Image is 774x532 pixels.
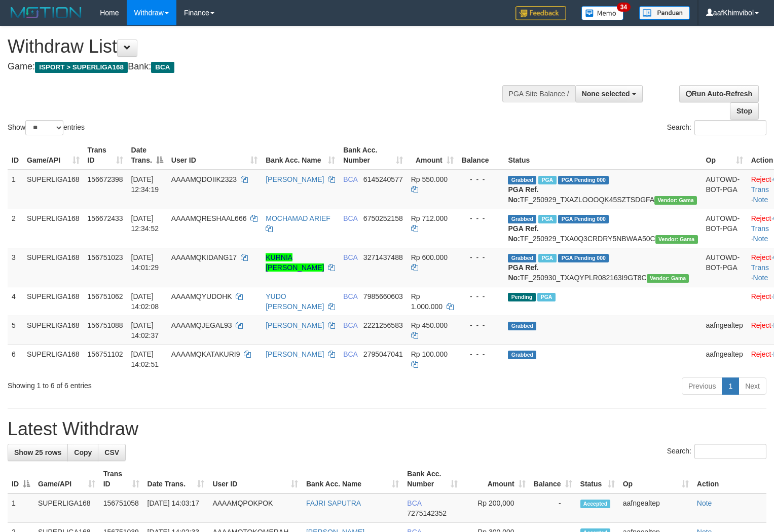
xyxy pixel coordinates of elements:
a: Next [739,377,766,395]
span: AAAAMQRESHAAL666 [171,214,247,222]
span: 34 [617,3,631,12]
span: Marked by aafsoycanthlai [538,176,556,184]
a: Note [753,196,768,204]
span: BCA [343,321,357,329]
a: KURNIA [PERSON_NAME] [266,253,324,272]
td: - [530,493,576,523]
a: Reject [751,175,771,183]
span: Accepted [580,500,611,508]
span: Marked by aafsoycanthlai [538,254,556,262]
td: 1 [8,170,23,209]
input: Search: [694,444,766,459]
th: Trans ID: activate to sort column ascending [99,465,143,493]
span: 156751088 [88,321,123,329]
th: Date Trans.: activate to sort column ascending [143,465,209,493]
td: AUTOWD-BOT-PGA [702,170,747,209]
span: Grabbed [508,176,536,184]
span: [DATE] 14:01:29 [131,253,159,272]
span: Vendor URL: https://trx31.1velocity.biz [654,196,697,205]
div: - - - [462,291,500,301]
td: 156751058 [99,493,143,523]
th: Status [504,141,702,170]
span: BCA [151,62,174,73]
h4: Game: Bank: [8,62,506,72]
th: Game/API: activate to sort column ascending [34,465,99,493]
div: Showing 1 to 6 of 6 entries [8,376,315,391]
span: BCA [343,214,357,222]
td: 4 [8,287,23,316]
span: AAAAMQKIDANG17 [171,253,237,261]
td: 1 [8,493,34,523]
th: Date Trans.: activate to sort column descending [127,141,167,170]
select: Showentries [25,120,63,135]
img: Button%20Memo.svg [581,6,624,20]
a: FAJRI SAPUTRA [306,499,361,507]
span: Pending [508,293,535,301]
a: [PERSON_NAME] [266,350,324,358]
span: Copy 7985660603 to clipboard [363,292,403,300]
div: - - - [462,252,500,262]
th: Amount: activate to sort column ascending [462,465,530,493]
span: 156751023 [88,253,123,261]
a: Run Auto-Refresh [679,85,759,102]
span: 156672398 [88,175,123,183]
span: PGA Pending [558,254,609,262]
span: AAAAMQDOIIK2323 [171,175,237,183]
label: Search: [667,120,766,135]
span: [DATE] 12:34:52 [131,214,159,233]
td: Rp 200,000 [462,493,530,523]
span: AAAAMQYUDOHK [171,292,232,300]
span: Grabbed [508,351,536,359]
th: Bank Acc. Name: activate to sort column ascending [262,141,339,170]
th: Bank Acc. Name: activate to sort column ascending [302,465,403,493]
span: Copy [74,448,92,457]
td: SUPERLIGA168 [23,287,84,316]
a: [PERSON_NAME] [266,175,324,183]
span: 156672433 [88,214,123,222]
a: MOCHAMAD ARIEF [266,214,330,222]
a: [PERSON_NAME] [266,321,324,329]
td: SUPERLIGA168 [23,209,84,248]
a: Note [753,235,768,243]
a: Previous [682,377,722,395]
span: Marked by aafsoycanthlai [537,293,555,301]
img: Feedback.jpg [515,6,566,20]
th: ID [8,141,23,170]
span: Show 25 rows [14,448,61,457]
td: 6 [8,345,23,373]
span: ISPORT > SUPERLIGA168 [35,62,128,73]
td: AAAAMQPOKPOK [208,493,302,523]
th: Amount: activate to sort column ascending [407,141,458,170]
a: CSV [98,444,126,461]
td: 3 [8,248,23,287]
td: SUPERLIGA168 [34,493,99,523]
span: [DATE] 14:02:37 [131,321,159,339]
span: PGA Pending [558,215,609,223]
div: - - - [462,213,500,223]
td: [DATE] 14:03:17 [143,493,209,523]
span: 156751102 [88,350,123,358]
th: Balance: activate to sort column ascending [530,465,576,493]
a: Reject [751,253,771,261]
td: TF_250929_TXAZLOOOQK45SZTSDGFA [504,170,702,209]
span: [DATE] 14:02:51 [131,350,159,368]
td: aafngealtep [619,493,693,523]
span: Grabbed [508,215,536,223]
th: Balance [458,141,504,170]
div: - - - [462,349,500,359]
td: TF_250930_TXAQYPLR082163I9GT8C [504,248,702,287]
span: Rp 1.000.000 [411,292,443,311]
img: MOTION_logo.png [8,5,85,20]
span: Copy 2221256583 to clipboard [363,321,403,329]
h1: Latest Withdraw [8,419,766,439]
span: [DATE] 12:34:19 [131,175,159,194]
span: Vendor URL: https://trx31.1velocity.biz [647,274,689,283]
span: Rp 100.000 [411,350,448,358]
span: PGA Pending [558,176,609,184]
span: Marked by aafsoycanthlai [538,215,556,223]
td: TF_250929_TXA0Q3CRDRY5NBWAA50C [504,209,702,248]
input: Search: [694,120,766,135]
a: Stop [730,102,759,120]
span: Vendor URL: https://trx31.1velocity.biz [655,235,698,244]
th: Action [693,465,766,493]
